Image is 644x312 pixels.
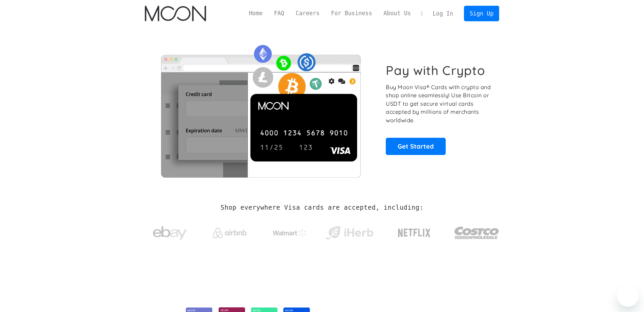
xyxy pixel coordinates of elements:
[324,224,375,242] img: iHerb
[213,228,247,238] img: Airbnb
[386,138,446,155] a: Get Started
[221,204,423,211] h2: Shop everywhere Visa cards are accepted, including:
[145,6,206,21] img: Moon Logo
[290,9,325,18] a: Careers
[268,9,290,18] a: FAQ
[145,6,206,21] a: home
[325,9,378,18] a: For Business
[454,213,499,249] a: Costco
[464,6,499,21] a: Sign Up
[153,223,187,244] img: ebay
[273,229,307,237] img: Walmart
[204,221,255,241] a: Airbnb
[427,6,459,21] a: Log In
[384,218,445,245] a: Netflix
[324,217,375,245] a: iHerb
[243,9,268,18] a: Home
[378,9,417,18] a: About Us
[145,216,195,247] a: ebay
[264,222,315,240] a: Walmart
[454,220,499,245] img: Costco
[397,225,431,241] img: Netflix
[386,63,485,78] h1: Pay with Crypto
[386,83,492,125] p: Buy Moon Visa® Cards with crypto and shop online seamlessly! Use Bitcoin or USDT to get secure vi...
[617,285,639,307] iframe: 启动消息传送窗口的按钮
[145,40,377,177] img: Moon Cards let you spend your crypto anywhere Visa is accepted.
